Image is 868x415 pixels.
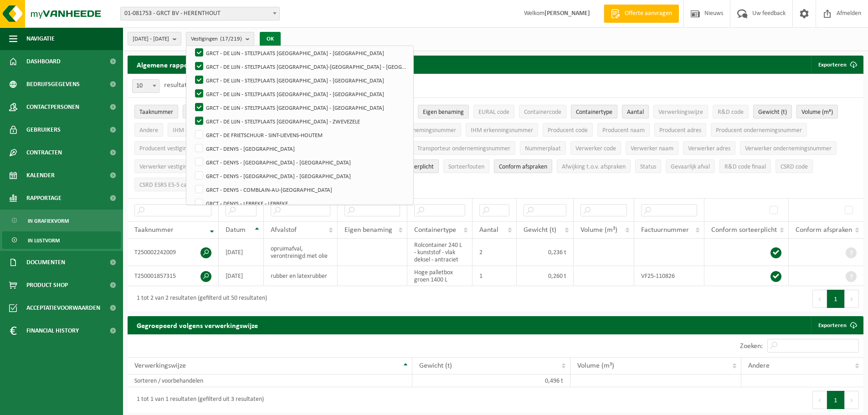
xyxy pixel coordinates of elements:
td: T250002242009 [128,239,219,266]
span: Kalender [26,164,55,187]
span: Eigen benaming [423,109,464,116]
button: IHM erkenningsnummerIHM erkenningsnummer: Activate to sort [466,123,538,137]
span: Producent code [548,127,588,134]
span: 10 [132,79,159,93]
td: 0,260 t [517,266,574,286]
button: Exporteren [811,56,863,74]
label: GRCT - DENYS - LEBBEKE - LEBBEKE [193,196,408,210]
button: Verwerker codeVerwerker code: Activate to sort [570,141,621,155]
label: GRCT - DENYS - [GEOGRAPHIC_DATA] [193,142,408,155]
span: Verwerker adres [688,145,730,152]
label: GRCT - DENYS - [GEOGRAPHIC_DATA] - [GEOGRAPHIC_DATA] [193,155,408,169]
td: VF25-110826 [634,266,704,286]
button: IHM codeIHM code: Activate to sort [168,123,203,137]
label: Zoeken: [740,343,763,350]
span: Andere [748,362,770,369]
span: Eigen benaming [344,226,392,234]
span: EURAL code [478,109,509,116]
span: Gevaarlijk afval [671,164,710,170]
a: In lijstvorm [2,231,121,249]
span: 01-081753 - GRCT BV - HERENTHOUT [120,7,280,20]
button: 1 [827,290,845,308]
button: R&D codeR&amp;D code: Activate to sort [713,105,749,118]
span: Contracten [26,141,62,164]
td: [DATE] [219,239,264,266]
span: Volume (m³) [580,226,617,234]
a: In grafiekvorm [2,212,121,229]
td: T250001857315 [128,266,219,286]
span: Containertype [576,109,612,116]
span: CSRD code [781,164,808,170]
span: Producent naam [602,127,645,134]
span: Dashboard [26,50,61,73]
label: resultaten weergeven [164,82,229,89]
button: Transporteur ondernemingsnummerTransporteur ondernemingsnummer : Activate to sort [412,141,515,155]
td: opruimafval, verontreinigd met olie [264,239,337,266]
span: Datum [226,226,246,234]
button: DatumDatum: Activate to sort [183,105,211,118]
button: Gewicht (t)Gewicht (t): Activate to sort [753,105,792,118]
td: Rolcontainer 240 L - kunststof - vlak deksel - antraciet [407,239,473,266]
span: Status [640,164,656,170]
span: Bedrijfsgegevens [26,73,80,96]
label: GRCT - DE LIJN - STELTPLAATS [GEOGRAPHIC_DATA] - [GEOGRAPHIC_DATA] [193,87,408,101]
a: Offerte aanvragen [604,5,679,23]
count: (17/219) [220,36,242,42]
span: IHM ondernemingsnummer [385,127,456,134]
span: In grafiekvorm [28,212,69,230]
span: Conform afspraken [499,164,547,170]
button: Verwerker adresVerwerker adres: Activate to sort [683,141,735,155]
button: Conform afspraken : Activate to sort [494,159,552,173]
span: Taaknummer [134,226,174,234]
button: TaaknummerTaaknummer: Activate to remove sorting [134,105,178,118]
span: Gewicht (t) [758,109,787,116]
label: GRCT - DENYS - [GEOGRAPHIC_DATA] - [GEOGRAPHIC_DATA] [193,169,408,183]
div: 1 tot 2 van 2 resultaten (gefilterd uit 50 resultaten) [132,291,267,307]
span: Verwerkingswijze [134,362,186,369]
span: Verwerker naam [631,145,673,152]
span: IHM code [173,127,198,134]
label: GRCT - DE LIJN - STELTPLAATS [GEOGRAPHIC_DATA] - [GEOGRAPHIC_DATA] [193,46,408,60]
a: Exporteren [811,316,863,334]
button: Next [845,290,859,308]
td: 0,236 t [517,239,574,266]
button: Verwerker vestigingsnummerVerwerker vestigingsnummer: Activate to sort [134,159,220,173]
span: Offerte aanvragen [622,9,674,18]
h2: Algemene rapportering [128,56,219,74]
span: Gewicht (t) [419,362,452,369]
h2: Gegroepeerd volgens verwerkingswijze [128,316,267,334]
span: Sorteerfouten [448,164,484,170]
span: Acceptatievoorwaarden [26,297,100,319]
button: IHM ondernemingsnummerIHM ondernemingsnummer: Activate to sort [380,123,461,137]
strong: [PERSON_NAME] [544,10,590,17]
span: Gebruikers [26,118,61,141]
button: VerwerkingswijzeVerwerkingswijze: Activate to sort [653,105,708,118]
span: Verwerker code [575,145,616,152]
span: 10 [133,80,159,92]
span: Producent adres [659,127,701,134]
button: EURAL codeEURAL code: Activate to sort [473,105,514,118]
button: Producent naamProducent naam: Activate to sort [597,123,650,137]
td: 2 [473,239,517,266]
td: Hoge palletbox groen 1400 L [407,266,473,286]
label: GRCT - DE LIJN - STELTPLAATS [GEOGRAPHIC_DATA] - ZWEVEZELE [193,114,408,128]
button: ContainertypeContainertype: Activate to sort [571,105,617,118]
button: Vestigingen(17/219) [186,32,254,46]
button: Afwijking t.o.v. afsprakenAfwijking t.o.v. afspraken: Activate to sort [557,159,631,173]
button: 1 [827,391,845,409]
button: Previous [812,391,827,409]
button: R&D code finaalR&amp;D code finaal: Activate to sort [719,159,771,173]
span: R&D code [718,109,744,116]
label: GRCT - DENYS - COMBLAIN-AU-[GEOGRAPHIC_DATA] [193,183,408,196]
button: AndereAndere: Activate to sort [134,123,163,137]
span: Afwijking t.o.v. afspraken [562,164,626,170]
span: Gewicht (t) [524,226,556,234]
button: Eigen benamingEigen benaming: Activate to sort [418,105,469,118]
button: Previous [812,290,827,308]
span: Volume (m³) [801,109,833,116]
span: Aantal [479,226,498,234]
td: [DATE] [219,266,264,286]
button: Producent ondernemingsnummerProducent ondernemingsnummer: Activate to sort [711,123,807,137]
button: CSRD ESRS E5-5 categorieCSRD ESRS E5-5 categorie: Activate to sort [134,178,211,191]
button: Verwerker ondernemingsnummerVerwerker ondernemingsnummer: Activate to sort [740,141,837,155]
